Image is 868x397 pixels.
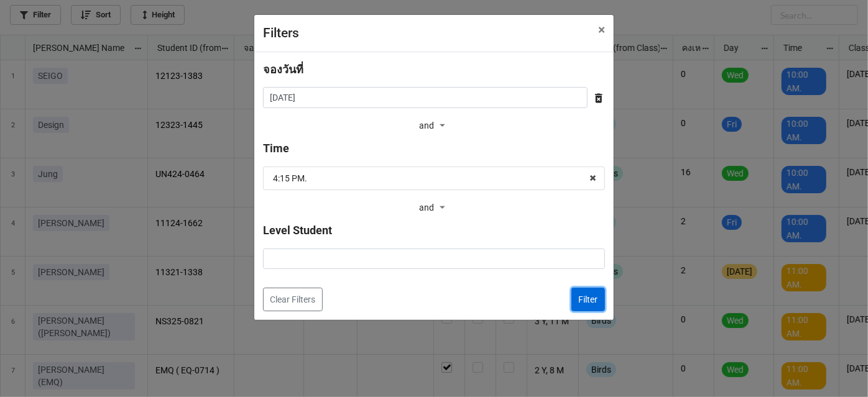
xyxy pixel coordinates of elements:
button: Filter [571,288,605,311]
div: and [419,199,449,217]
label: Level Student [263,222,332,239]
input: Date [263,87,588,108]
div: Filters [263,24,571,43]
div: and [419,117,449,135]
div: 4:15 PM. [273,174,307,183]
label: จองวันที่ [263,61,303,78]
button: Clear Filters [263,288,323,311]
span: × [598,22,605,37]
label: Time [263,140,289,157]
